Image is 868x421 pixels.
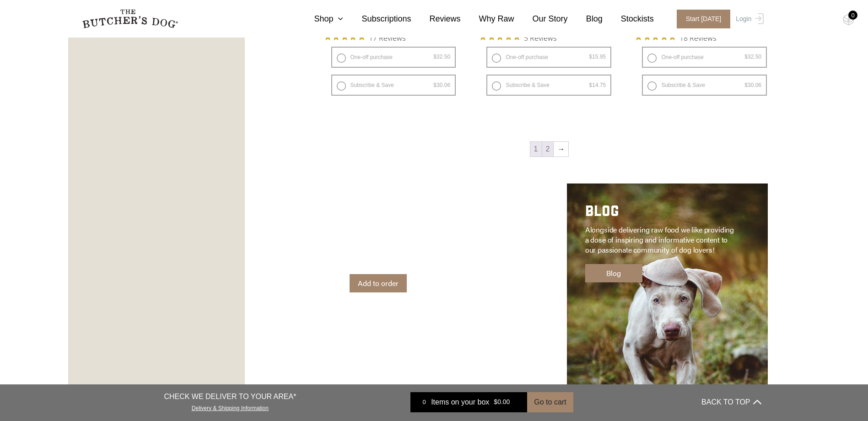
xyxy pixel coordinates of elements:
[744,54,748,60] span: $
[331,47,456,68] label: One-off purchase
[296,13,343,25] a: Shop
[843,14,854,26] img: TBD_Cart-Empty.png
[350,202,500,225] h2: APOTHECARY
[848,11,857,20] div: 0
[410,392,527,412] a: 0 Items on your box $0.00
[494,399,497,406] span: $
[677,10,731,28] span: Start [DATE]
[642,75,767,96] label: Subscribe & Save
[554,142,568,157] a: →
[603,13,654,25] a: Stockists
[530,142,542,157] span: Page 1
[433,54,450,60] bdi: 32.50
[461,13,514,25] a: Why Raw
[431,397,489,408] span: Items on your box
[411,13,461,25] a: Reviews
[585,264,642,282] a: Blog
[192,403,269,411] a: Delivery & Shipping Information
[744,54,761,60] bdi: 32.50
[585,202,736,225] h2: BLOG
[433,54,437,60] span: $
[433,82,437,88] span: $
[733,10,763,28] a: Login
[744,82,748,88] span: $
[585,225,736,255] p: Alongside delivering raw food we like providing a dose of inspiring and informative content to ou...
[417,398,431,407] div: 0
[494,399,510,406] bdi: 0.00
[589,54,592,60] span: $
[350,274,407,292] a: Add to order
[589,82,592,88] span: $
[744,82,761,88] bdi: 30.06
[642,47,767,68] label: One-off purchase
[350,225,500,265] p: Adored Beast Apothecary is a line of all-natural pet products designed to support your dog’s heal...
[589,82,606,88] bdi: 14.75
[701,391,761,413] button: BACK TO TOP
[527,392,573,412] button: Go to cart
[331,75,456,96] label: Subscribe & Save
[486,75,611,96] label: Subscribe & Save
[568,13,603,25] a: Blog
[668,10,734,28] a: Start [DATE]
[589,54,606,60] bdi: 15.95
[164,391,296,402] p: CHECK WE DELIVER TO YOUR AREA*
[486,47,611,68] label: One-off purchase
[343,13,411,25] a: Subscriptions
[542,142,554,157] a: Page 2
[433,82,450,88] bdi: 30.06
[514,13,568,25] a: Our Story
